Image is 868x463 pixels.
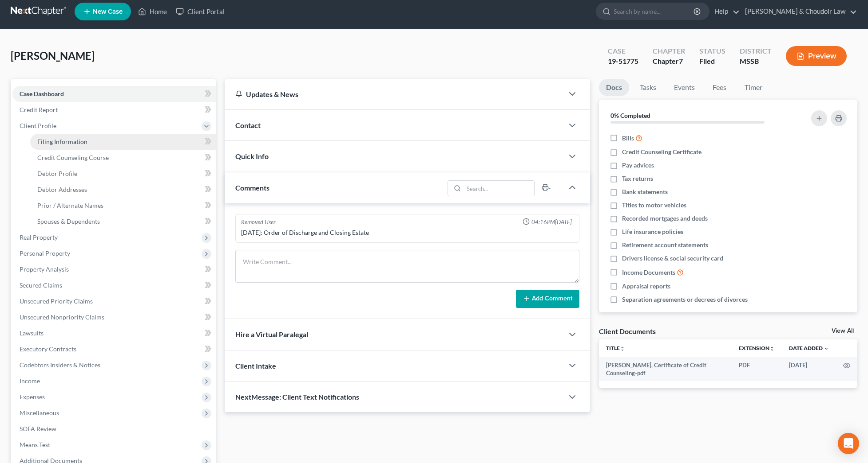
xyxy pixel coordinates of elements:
a: Spouses & Dependents [30,214,216,230]
span: Credit Counseling Course [37,154,109,161]
span: 7 [679,57,683,65]
span: Separation agreements or decrees of divorces [622,295,748,304]
a: Titleunfold_more [606,345,625,351]
span: Recorded mortgages and deeds [622,214,708,223]
span: Spouses & Dependents [37,218,100,225]
span: Retirement account statements [622,241,708,249]
td: [DATE] [782,357,836,381]
a: Extensionunfold_more [739,345,775,351]
span: [PERSON_NAME] [11,49,95,62]
a: [PERSON_NAME] & Choudoir Law [741,4,857,19]
span: Tax returns [622,174,653,183]
span: Life insurance policies [622,227,683,236]
span: Credit Report [20,106,58,113]
a: Docs [599,79,629,96]
span: 04:16PM[DATE] [531,218,572,226]
a: Debtor Addresses [30,182,216,198]
span: Personal Property [20,249,70,257]
div: MSSB [740,56,772,66]
span: Pay advices [622,161,654,170]
span: Case Dashboard [20,90,64,97]
strong: 0% Completed [610,112,650,119]
span: Unsecured Priority Claims [20,297,93,305]
a: Unsecured Priority Claims [12,293,216,309]
span: Secured Claims [20,281,62,289]
span: Expenses [20,393,45,401]
a: Secured Claims [12,277,216,293]
a: Case Dashboard [12,86,216,102]
input: Search by name... [614,3,695,19]
input: Search... [464,181,534,196]
a: Timer [737,79,769,96]
a: Client Portal [171,4,229,19]
div: Open Intercom Messenger [838,433,859,454]
span: Income [20,377,40,385]
span: Contact [235,121,261,129]
div: Status [699,46,725,56]
div: Case [608,46,638,56]
span: Drivers license & social security card [622,254,723,263]
div: District [740,46,772,56]
div: Updates & News [235,89,553,99]
span: Credit Counseling Certificate [622,148,702,156]
span: Miscellaneous [20,409,59,416]
span: Codebtors Insiders & Notices [20,361,100,369]
a: SOFA Review [12,421,216,437]
div: [DATE]: Order of Discharge and Closing Estate [241,228,574,237]
span: Filing Information [37,138,87,145]
span: Means Test [20,441,50,448]
a: Debtor Profile [30,166,216,182]
span: Property Analysis [20,265,69,273]
a: Help [710,4,740,19]
a: Home [134,4,171,19]
i: unfold_more [769,346,775,351]
span: Lawsuits [20,329,44,337]
span: Bills [622,134,634,143]
span: Unsecured Nonpriority Claims [20,313,104,321]
span: Prior / Alternate Names [37,202,103,209]
span: Titles to motor vehicles [622,201,686,210]
span: SOFA Review [20,425,56,432]
a: Unsecured Nonpriority Claims [12,309,216,325]
span: NextMessage: Client Text Notifications [235,393,359,401]
a: Tasks [633,79,663,96]
a: Credit Report [12,102,216,118]
i: expand_more [824,346,829,351]
button: Preview [786,46,847,66]
span: Client Intake [235,362,276,370]
td: [PERSON_NAME], Certificate of Credit Counseling-pdf [599,357,732,381]
div: Chapter [653,46,685,56]
td: PDF [732,357,782,381]
span: Debtor Addresses [37,186,87,193]
a: Filing Information [30,134,216,150]
span: Debtor Profile [37,170,77,177]
div: Removed User [241,218,276,226]
span: Quick Info [235,152,269,160]
span: Bank statements [622,187,668,196]
span: Real Property [20,233,58,241]
a: Events [667,79,702,96]
span: Income Documents [622,268,675,277]
span: Comments [235,183,270,192]
div: Chapter [653,56,685,66]
span: Appraisal reports [622,282,670,291]
i: unfold_more [620,346,625,351]
a: Property Analysis [12,261,216,277]
a: Executory Contracts [12,341,216,357]
a: View All [832,328,854,334]
div: Filed [699,56,725,66]
div: Client Documents [599,327,656,336]
div: 19-51775 [608,56,638,66]
span: New Case [93,8,123,15]
span: Executory Contracts [20,345,76,353]
a: Lawsuits [12,325,216,341]
a: Prior / Alternate Names [30,198,216,214]
a: Fees [705,79,734,96]
a: Credit Counseling Course [30,150,216,166]
span: Client Profile [20,122,56,129]
button: Add Comment [516,290,579,308]
a: Date Added expand_more [789,345,829,351]
span: Hire a Virtual Paralegal [235,330,308,338]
